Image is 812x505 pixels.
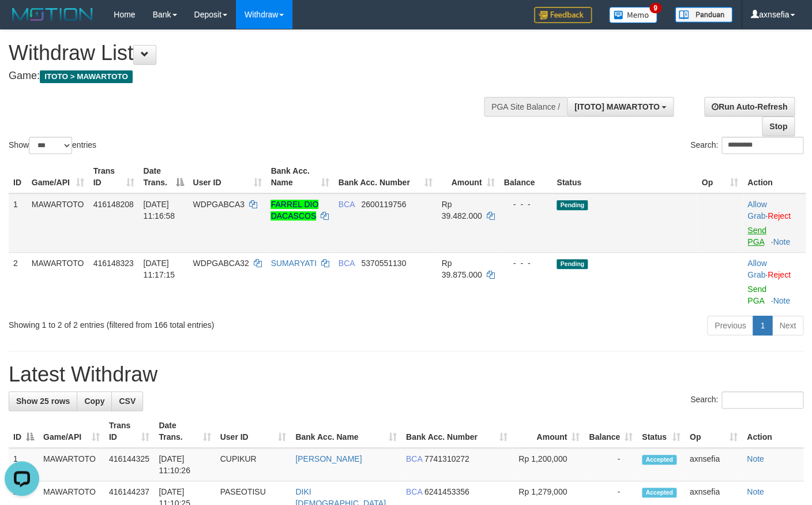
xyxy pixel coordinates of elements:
th: Game/API: activate to sort column ascending [27,160,89,193]
a: Reject [768,211,791,220]
a: Note [747,454,764,463]
div: Showing 1 to 2 of 2 entries (filtered from 166 total entries) [9,315,330,331]
th: Bank Acc. Number: activate to sort column ascending [401,415,512,448]
span: [DATE] 11:17:15 [144,259,175,279]
td: 2 [9,252,27,311]
a: Previous [707,316,753,335]
th: Status: activate to sort column ascending [637,415,685,448]
td: · [743,252,806,311]
button: [ITOTO] MAWARTOTO [567,97,674,117]
a: Copy [77,391,112,411]
th: Amount: activate to sort column ascending [512,415,585,448]
img: Button%20Memo.svg [609,7,657,23]
a: Show 25 rows [9,391,77,411]
td: 1 [9,193,27,253]
span: ITOTO > MAWARTOTO [40,70,133,83]
a: Allow Grab [747,259,766,279]
td: Rp 1,200,000 [512,448,585,481]
th: ID [9,160,27,193]
a: Note [747,487,764,496]
span: Pending [557,200,588,210]
th: Date Trans.: activate to sort column descending [139,160,189,193]
td: CUPIKUR [216,448,291,481]
span: 416148323 [93,259,134,268]
input: Search: [721,137,803,154]
span: Copy [84,396,104,406]
td: - [584,448,637,481]
span: CSV [119,396,136,406]
span: 9 [649,3,661,13]
span: WDPGABCA3 [193,200,244,209]
a: SUMARYATI [270,259,316,268]
a: Allow Grab [747,200,766,220]
span: Rp 39.875.000 [441,259,482,279]
span: BCA [406,454,422,463]
a: 1 [753,316,772,335]
th: User ID: activate to sort column ascending [216,415,291,448]
span: WDPGABCA32 [193,259,249,268]
span: Rp 39.482.000 [441,200,482,220]
span: · [747,259,768,279]
a: Note [773,296,790,305]
a: [PERSON_NAME] [295,454,362,463]
td: MAWARTOTO [39,448,104,481]
th: Balance: activate to sort column ascending [584,415,637,448]
span: Copy 2600119756 to clipboard [361,200,406,209]
td: · [743,193,806,253]
th: Amount: activate to sort column ascending [437,160,499,193]
a: CSV [111,391,143,411]
label: Search: [690,137,803,154]
th: Date Trans.: activate to sort column ascending [154,415,215,448]
div: - - - [503,257,547,269]
a: Stop [762,117,795,136]
span: Accepted [642,455,676,465]
td: [DATE] 11:10:26 [154,448,215,481]
th: User ID: activate to sort column ascending [188,160,266,193]
td: axnsefia [685,448,742,481]
span: Copy 7741310272 to clipboard [424,454,469,463]
select: Showentries [29,137,72,154]
th: Bank Acc. Name: activate to sort column ascending [291,415,401,448]
span: Show 25 rows [16,396,70,406]
img: Feedback.jpg [534,7,592,23]
th: Bank Acc. Name: activate to sort column ascending [266,160,333,193]
a: Send PGA [747,285,766,305]
label: Search: [690,391,803,409]
span: BCA [339,259,355,268]
span: Copy 6241453356 to clipboard [424,487,469,496]
a: Note [773,237,790,246]
div: - - - [503,199,547,210]
td: 416144325 [104,448,154,481]
h4: Game: [9,70,530,82]
a: Send PGA [747,226,766,246]
th: Balance [499,160,552,193]
span: Pending [557,259,588,269]
span: BCA [406,487,422,496]
a: Next [772,316,803,335]
th: Bank Acc. Number: activate to sort column ascending [334,160,437,193]
img: MOTION_logo.png [9,6,96,23]
label: Show entries [9,137,96,154]
th: Game/API: activate to sort column ascending [39,415,104,448]
th: Op: activate to sort column ascending [697,160,742,193]
th: Action [743,160,806,193]
h1: Latest Withdraw [9,363,803,386]
span: · [747,200,768,220]
a: Reject [768,270,791,279]
img: panduan.png [675,7,732,23]
th: Op: activate to sort column ascending [685,415,742,448]
span: BCA [339,200,355,209]
a: Run Auto-Refresh [704,97,795,117]
span: 416148208 [93,200,134,209]
th: Trans ID: activate to sort column ascending [89,160,139,193]
th: Status [552,160,697,193]
td: MAWARTOTO [27,252,89,311]
h1: Withdraw List [9,42,530,65]
th: Action [742,415,803,448]
th: Trans ID: activate to sort column ascending [104,415,154,448]
a: FARREL DIO DACASCOS [270,200,318,220]
span: [ITOTO] MAWARTOTO [574,102,660,111]
span: Copy 5370551130 to clipboard [361,259,406,268]
span: Accepted [642,488,676,497]
span: [DATE] 11:16:58 [144,200,175,220]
